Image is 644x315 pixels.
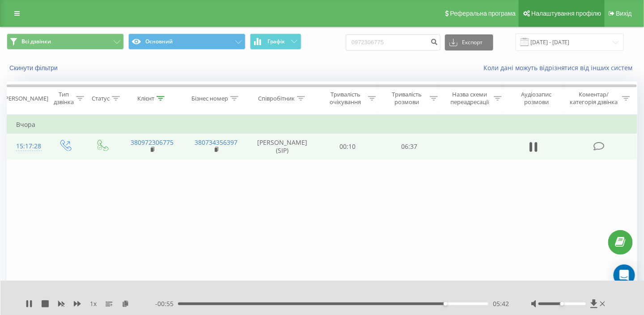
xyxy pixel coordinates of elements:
div: Accessibility label [560,302,564,306]
div: [PERSON_NAME] [3,95,48,102]
span: Налаштування профілю [531,10,601,17]
div: Тип дзвінка [54,91,74,106]
a: Коли дані можуть відрізнятися вiд інших систем [483,63,637,72]
a: 380972306775 [131,138,174,147]
button: Експорт [445,34,493,50]
span: Всі дзвінки [21,38,51,45]
button: Всі дзвінки [7,34,124,50]
td: 06:37 [378,134,440,160]
div: Статус [92,95,110,102]
div: Бізнес номер [191,95,228,102]
span: Реферальна програма [450,10,516,17]
a: 380734356397 [195,138,237,147]
span: 1 x [90,299,97,308]
button: Скинути фільтри [7,64,62,72]
div: Open Intercom Messenger [614,265,635,286]
div: Тривалість розмови [386,91,428,106]
div: Коментар/категорія дзвінка [568,91,620,106]
div: Тривалість очікування [325,91,366,106]
div: Клієнт [137,95,154,102]
div: Аудіозапис розмови [512,91,561,106]
div: Accessibility label [444,302,447,306]
span: Вихід [616,10,632,17]
button: Графік [250,34,301,50]
div: 15:17:28 [16,138,38,155]
span: Графік [267,38,285,45]
div: Співробітник [258,95,295,102]
button: Основний [128,34,246,50]
td: 00:10 [317,134,379,160]
td: [PERSON_NAME] (SIP) [248,134,317,160]
td: Вчора [7,116,637,134]
span: 05:42 [493,299,509,308]
span: - 00:55 [155,299,178,308]
input: Пошук за номером [346,34,441,50]
div: Назва схеми переадресації [448,91,491,106]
